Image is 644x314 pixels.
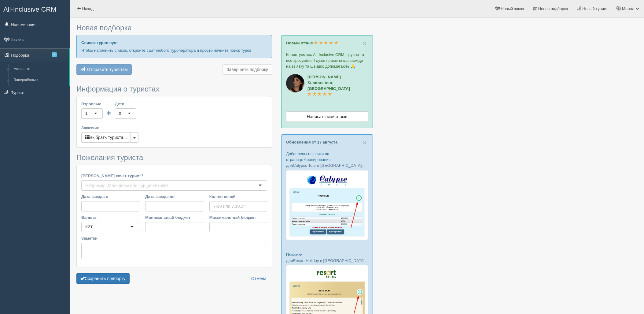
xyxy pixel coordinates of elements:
[115,101,136,107] label: Дети
[85,110,87,117] div: 1
[209,215,267,220] label: Максимальный бюджет
[11,64,69,75] a: Активные
[81,215,139,220] label: Валюта
[363,139,366,146] span: ×
[145,215,203,220] label: Минимальный бюджет
[293,258,365,263] a: Resort Holiday в [GEOGRAPHIC_DATA]
[363,40,366,47] span: ×
[85,182,170,189] input: Например: Мальдивы или Турция+Египет
[145,194,203,200] label: Дата заезда по
[76,24,272,32] h3: Новая подборка
[286,41,338,45] a: Новый отзыв
[81,194,139,200] label: Дата заезда с
[81,40,118,45] b: Список туров пуст
[81,101,103,107] label: Взрослые
[286,52,368,69] p: Користуємось All-Inclusive CRM, зручно та все зрозуміло! І дуже приємно що завжди на зв’язку та ш...
[76,64,132,75] button: Отправить туристам
[81,47,267,53] p: Чтобы наполнить список, откройте сайт любого туроператора и просто начните поиск туров
[286,252,368,263] p: Плюсики для :
[81,132,131,143] button: Выбрать туриста...
[85,224,93,230] div: KZT
[52,52,57,57] span: 9
[286,151,368,168] p: Добавлены плюсики на странице бронирования для :
[501,6,524,11] span: Новый заказ
[286,111,368,122] a: Написать мой отзыв
[3,6,57,13] span: All-Inclusive CRM
[76,85,272,93] h3: Информация о туристах
[582,6,608,11] span: Новый турист
[363,139,366,146] button: Close
[11,75,69,86] a: Завершённые
[87,67,128,72] span: Отправить туристам
[223,64,272,75] button: Завершить подборку
[363,40,366,47] button: Close
[81,125,267,131] label: Заказчик
[81,173,267,179] label: [PERSON_NAME] хочет турист?
[209,194,267,200] label: Кол-во ночей
[307,75,350,97] a: [PERSON_NAME]Sundora tour, [GEOGRAPHIC_DATA]
[81,235,267,241] label: Заметки
[286,140,337,144] a: Обновления от 17 августа
[209,201,267,211] input: 7-10 или 7,10,14
[119,110,121,117] div: 0
[247,273,270,284] a: Отмена
[622,6,634,11] span: Марал
[538,6,568,11] span: Новая подборка
[293,163,362,168] a: Calypso Tour в [GEOGRAPHIC_DATA]
[82,6,94,11] span: Назад
[0,0,70,17] a: All-Inclusive CRM
[286,170,368,240] img: calypso-tour-proposal-crm-for-travel-agency.jpg
[76,153,143,162] span: Пожелания туриста
[76,273,130,284] button: Сохранить подборку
